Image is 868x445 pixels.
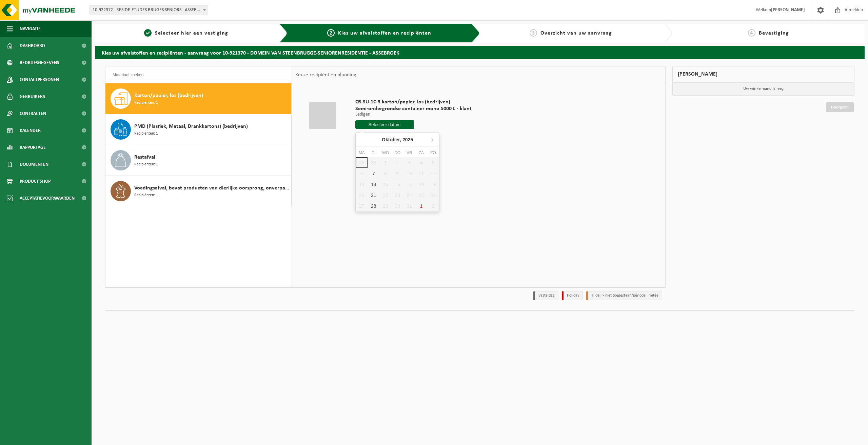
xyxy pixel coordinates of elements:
[105,176,292,206] button: Voedingsafval, bevat producten van dierlijke oorsprong, onverpakt, categorie 3 Recipiënten: 1
[105,114,292,145] button: PMD (Plastiek, Metaal, Drankkartons) (bedrijven) Recipiënten: 1
[90,5,208,15] span: 10-922372 - RESIDE-ETUDES BRUGES SENIORS - ASSEBROEK
[20,54,59,71] span: Bedrijfsgegevens
[379,149,391,156] div: wo
[109,70,288,80] input: Materiaal zoeken
[540,31,612,36] span: Overzicht van uw aanvraag
[368,201,379,211] div: 28
[402,137,413,142] i: 2025
[134,122,248,130] span: PMD (Plastiek, Metaal, Drankkartons) (bedrijven)
[134,161,158,168] span: Recipiënten: 1
[20,71,59,88] span: Contactpersonen
[379,134,416,145] div: Oktober,
[355,105,472,112] span: Semi-ondergrondse container mono 5000 L - klant
[98,29,274,37] a: 1Selecteer hier een vestiging
[20,105,46,122] span: Contracten
[392,149,403,156] div: do
[530,29,537,37] span: 3
[20,173,51,190] span: Product Shop
[20,156,48,173] span: Documenten
[327,29,335,37] span: 2
[562,291,583,300] li: Holiday
[134,184,290,192] span: Voedingsafval, bevat producten van dierlijke oorsprong, onverpakt, categorie 3
[134,192,158,199] span: Recipiënten: 1
[355,99,472,105] span: CR-SU-1C-5 karton/papier, los (bedrijven)
[355,120,414,129] input: Selecteer datum
[759,31,789,36] span: Bevestiging
[586,291,662,300] li: Tijdelijk niet toegestaan/période limitée
[356,149,368,156] div: ma
[20,20,41,37] span: Navigatie
[134,130,158,137] span: Recipiënten: 1
[20,37,45,54] span: Dashboard
[95,46,865,59] h2: Kies uw afvalstoffen en recipiënten - aanvraag voor 10-921370 - DOMEIN VAN STEENBRUGGE-SENIORENRE...
[144,29,152,37] span: 1
[134,92,203,100] span: Karton/papier, los (bedrijven)
[403,149,415,156] div: vr
[20,190,75,207] span: Acceptatievoorwaarden
[20,122,41,139] span: Kalender
[673,82,854,95] p: Uw winkelmand is leeg
[368,190,379,201] div: 21
[368,168,379,179] div: 7
[134,100,158,106] span: Recipiënten: 1
[355,112,472,117] p: Ledigen
[368,179,379,190] div: 14
[155,31,228,36] span: Selecteer hier een vestiging
[20,88,45,105] span: Gebruikers
[826,102,854,112] a: Doorgaan
[427,149,439,156] div: zo
[20,139,46,156] span: Rapportage
[368,149,379,156] div: di
[748,29,755,37] span: 4
[672,66,855,82] div: [PERSON_NAME]
[90,5,208,15] span: 10-922372 - RESIDE-ETUDES BRUGES SENIORS - ASSEBROEK
[105,145,292,176] button: Restafval Recipiënten: 1
[533,291,558,300] li: Vaste dag
[105,83,292,114] button: Karton/papier, los (bedrijven) Recipiënten: 1
[292,66,360,83] div: Keuze recipiënt en planning
[134,153,155,161] span: Restafval
[338,31,431,36] span: Kies uw afvalstoffen en recipiënten
[415,149,427,156] div: za
[771,7,805,13] strong: [PERSON_NAME]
